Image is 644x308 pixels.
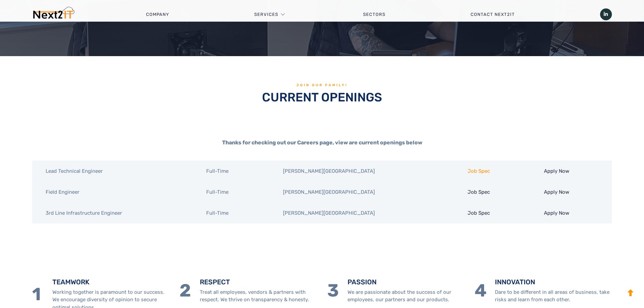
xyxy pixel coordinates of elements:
[32,203,193,223] td: 3rd Line Infrastructure Engineer
[200,288,317,304] p: Treat all employees, vendors & partners with respect. We thrive on transparency & honesty.
[348,288,464,304] p: We are passionate about the success of our employees, our partners and our products.
[193,203,269,223] td: Full-Time
[200,278,317,287] h4: RESPECT
[544,168,569,174] a: Link Apply Now
[544,189,569,195] a: Apply Now
[544,210,569,216] a: Link Apply Now
[193,182,269,203] td: Full-Time
[269,182,454,203] td: [PERSON_NAME][GEOGRAPHIC_DATA]
[193,161,269,182] td: Full-Time
[32,7,74,22] img: Next2IT
[495,288,612,304] p: Dare to be different in all areas of business, take risks and learn from each other.
[269,203,454,223] td: [PERSON_NAME][GEOGRAPHIC_DATA]
[32,90,612,104] h2: CURRENT OPENINGS
[428,4,557,25] a: Contact Next2IT
[468,189,490,195] a: Link Job Spec
[32,182,193,203] td: Field Engineer
[468,210,490,216] a: Link Job Spec
[321,4,428,25] a: Sectors
[32,161,193,182] td: Lead Technical Engineer
[468,168,490,174] a: Link Job Spec
[495,278,612,287] h4: INNOVATION
[254,4,278,25] a: Services
[348,278,464,287] h4: PASSION
[269,161,454,182] td: [PERSON_NAME][GEOGRAPHIC_DATA]
[222,139,422,146] strong: Thanks for checking out our Careers page, view are current openings below
[103,4,212,25] a: Company
[52,278,169,287] h4: TEAMWORK
[32,83,612,88] h6: Join our family!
